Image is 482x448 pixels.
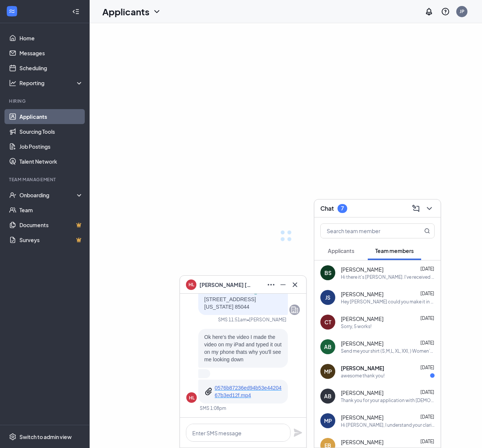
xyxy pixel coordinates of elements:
span: [DATE] [420,365,434,370]
span: • [PERSON_NAME] [247,316,286,323]
span: [DATE] [420,389,434,395]
span: [PERSON_NAME] [341,315,383,322]
input: Search team member [321,224,409,238]
span: [PERSON_NAME] [341,364,384,372]
div: awesome thank you! [341,373,385,379]
span: [PERSON_NAME] [341,340,383,347]
div: Switch to admin view [19,433,72,441]
a: Team [19,203,83,217]
div: SMS 11:51am [218,316,247,323]
div: Send me your shirt (S,M,L, XL, XXl, ) Women’s pants come in 0,2,4,6,8,10,12,14 (waist) and inseam... [341,348,435,354]
svg: Ellipses [267,280,276,289]
svg: Paperclip [204,387,213,396]
a: DocumentsCrown [19,217,83,232]
div: MP [324,417,332,424]
div: Thank you for your application with [DEMOGRAPHIC_DATA]-fil-A, we appreciate your interest in join... [341,397,435,404]
div: Reporting [19,79,84,87]
svg: Cross [290,280,299,289]
a: Job Postings [19,139,83,154]
div: 7 [341,205,344,211]
div: AB [324,392,332,400]
span: [DATE] [420,266,434,272]
div: Team Management [9,176,82,183]
span: [PERSON_NAME] [341,290,383,298]
a: Applicants [19,109,83,124]
svg: Notifications [425,7,433,16]
div: JP [460,8,464,15]
span: Ok here's the video I made the video on my iPad and typed it out on my phone thats why you'll see... [204,334,282,362]
a: Home [19,31,83,46]
div: MP [324,368,332,375]
span: [PERSON_NAME] [341,438,383,446]
span: [DATE] [420,291,434,296]
div: Sorry, 5 works! [341,323,371,330]
svg: QuestionInfo [441,7,450,16]
span: [DATE] [420,439,434,444]
a: Messages [19,46,83,61]
svg: Plane [293,428,302,437]
svg: MagnifyingGlass [424,228,430,234]
h3: Chat [320,204,334,213]
div: Onboarding [19,191,84,199]
span: Applicants [328,247,354,254]
svg: ChevronDown [152,7,161,16]
svg: UserCheck [9,191,16,199]
svg: WorkstreamLogo [8,7,16,15]
svg: Settings [9,433,16,441]
div: HL [189,395,195,401]
svg: Analysis [9,79,16,87]
a: Scheduling [19,61,83,75]
div: JS [325,294,330,301]
a: Sourcing Tools [19,124,83,139]
span: [DATE] [420,315,434,321]
button: ChevronDown [423,203,435,214]
button: ComposeMessage [409,203,421,214]
span: [DATE] [420,340,434,346]
div: Hi [PERSON_NAME], I understand your clarification regarding this specific schedule. While I appre... [341,422,435,428]
button: Minimize [276,279,288,291]
h1: Applicants [102,5,149,18]
a: SurveysCrown [19,232,83,247]
div: SMS 1:08pm [200,405,226,411]
span: Team members [375,247,414,254]
a: Talent Network [19,154,83,169]
span: [PERSON_NAME] [341,389,383,396]
svg: Minimize [279,280,287,289]
div: Hiring [9,98,82,104]
div: CT [324,318,331,326]
div: Hey [PERSON_NAME] could you make it in earlier than 4? If so we could use you [341,299,435,305]
svg: ComposeMessage [411,204,420,213]
svg: ChevronDown [425,204,434,213]
div: AB [324,343,332,350]
div: Hi there it's [PERSON_NAME]. I've received an email [DATE] letting me know the next steps for new... [341,274,435,280]
span: [PERSON_NAME] [341,266,383,273]
svg: Collapse [72,8,80,15]
button: Cross [288,279,300,291]
a: 0576b87236ed94b53e4420467b3ed12f.mp4 [215,384,282,399]
span: [PERSON_NAME] [PERSON_NAME] [199,281,252,289]
button: Ellipses [264,279,276,291]
svg: Company [290,305,299,314]
span: [PERSON_NAME] [341,414,383,421]
span: [DATE] [420,414,434,420]
div: BS [324,269,332,276]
